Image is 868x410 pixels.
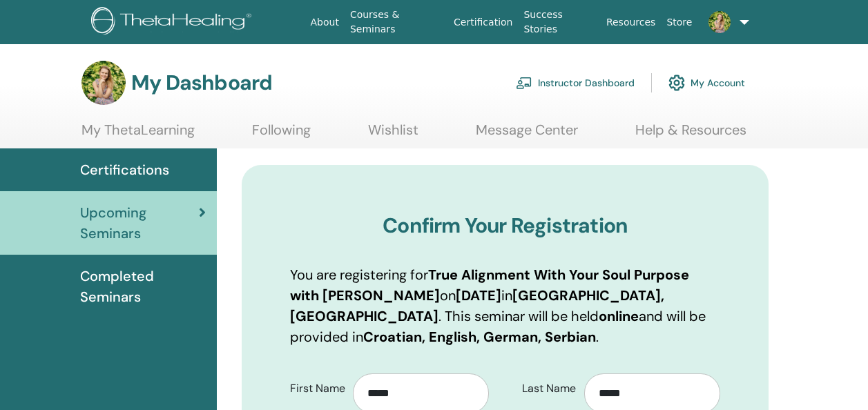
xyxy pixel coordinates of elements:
h3: Confirm Your Registration [290,213,720,238]
a: Following [252,121,311,148]
a: My ThetaLearning [81,121,195,148]
b: [DATE] [456,286,501,304]
a: Instructor Dashboard [516,68,635,98]
img: default.jpg [708,11,731,33]
label: Last Name [512,375,585,402]
a: Store [661,10,697,35]
img: cog.svg [668,71,685,95]
h3: My Dashboard [131,70,272,95]
a: Success Stories [518,2,600,42]
b: True Alignment With Your Soul Purpose with [PERSON_NAME] [290,266,689,304]
a: Message Center [476,121,578,148]
span: Certifications [80,159,169,180]
a: Wishlist [368,121,418,148]
a: About [305,10,344,35]
img: chalkboard-teacher.svg [516,77,532,89]
span: Upcoming Seminars [80,202,199,244]
p: You are registering for on in . This seminar will be held and will be provided in . [290,264,720,347]
a: Resources [601,10,662,35]
a: Help & Resources [635,121,746,148]
img: logo.png [91,7,256,38]
img: default.jpg [81,61,126,105]
a: Courses & Seminars [345,2,448,42]
b: Croatian, English, German, Serbian [363,328,596,346]
span: Completed Seminars [80,266,206,307]
label: First Name [280,375,353,402]
b: online [599,307,639,325]
a: Certification [448,10,518,35]
a: My Account [668,68,745,98]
